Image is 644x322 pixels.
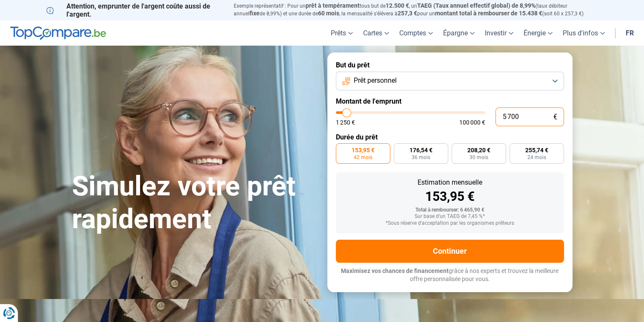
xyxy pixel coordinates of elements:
[72,170,317,236] h1: Simulez votre prêt rapidement
[518,20,558,46] a: Énergie
[394,20,438,46] a: Comptes
[343,179,557,186] div: Estimation mensuelle
[336,61,564,69] label: But du prêt
[234,2,598,17] p: Exemple représentatif : Pour un tous but de , un (taux débiteur annuel de 8,99%) et une durée de ...
[343,220,557,226] div: *Sous réserve d'acceptation par les organismes prêteurs
[438,20,480,46] a: Épargne
[553,113,557,121] span: €
[336,267,564,284] p: grâce à nos experts et trouvez la meilleure offre personnalisée pour vous.
[341,267,449,274] span: Maximisez vos chances de financement
[343,190,557,203] div: 153,95 €
[527,155,546,160] span: 24 mois
[386,2,409,9] span: 12.500 €
[343,214,557,220] div: Sur base d'un TAEG de 7,45 %*
[558,20,610,46] a: Plus d'infos
[459,119,485,125] span: 100 000 €
[318,10,339,17] span: 60 mois
[409,147,432,153] span: 176,54 €
[412,155,430,160] span: 36 mois
[358,20,394,46] a: Cartes
[352,147,375,153] span: 153,95 €
[10,26,106,40] img: TopCompare
[46,2,223,18] p: Attention, emprunter de l'argent coûte aussi de l'argent.
[417,2,535,9] span: TAEG (Taux annuel effectif global) de 8,99%
[336,119,355,125] span: 1 250 €
[480,20,518,46] a: Investir
[354,155,372,160] span: 42 mois
[336,240,564,263] button: Continuer
[343,207,557,213] div: Total à rembourser: 6 465,90 €
[336,72,564,90] button: Prêt personnel
[326,20,358,46] a: Prêts
[469,155,488,160] span: 30 mois
[525,147,548,153] span: 255,74 €
[435,10,542,17] span: montant total à rembourser de 15.438 €
[306,2,360,9] span: prêt à tempérament
[621,20,639,46] a: fr
[336,133,564,141] label: Durée du prêt
[354,76,397,85] span: Prêt personnel
[249,10,260,17] span: fixe
[398,10,417,17] span: 257,3 €
[336,97,564,105] label: Montant de l'emprunt
[467,147,490,153] span: 208,20 €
